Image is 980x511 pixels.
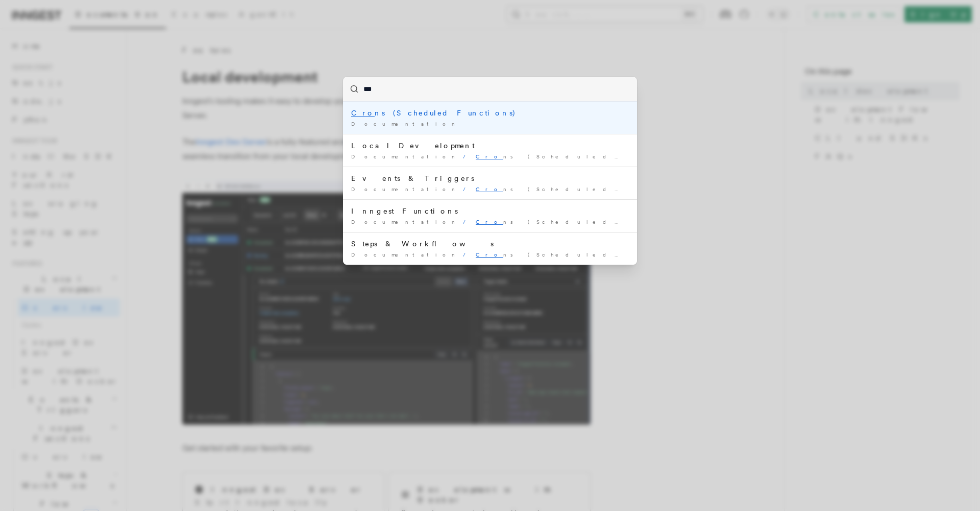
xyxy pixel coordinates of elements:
span: ns (Scheduled Functions) [476,153,706,159]
div: ns (Scheduled Functions) [351,108,629,118]
span: ns (Scheduled Functions) [476,219,706,225]
mark: Cro [476,219,503,225]
span: Documentation [351,186,459,192]
span: Documentation [351,219,459,225]
div: Inngest Functions [351,206,629,216]
span: ns (Scheduled Functions) [476,251,706,258]
span: ns (Scheduled Functions) [476,186,706,192]
span: Documentation [351,251,459,258]
mark: Cro [476,251,503,258]
span: / [463,219,472,225]
span: / [463,186,472,192]
div: Steps & Workflows [351,239,629,249]
mark: Cro [351,109,375,117]
div: Events & Triggers [351,173,629,183]
span: / [463,153,472,159]
span: Documentation [351,121,459,127]
mark: Cro [476,186,503,192]
mark: Cro [476,153,503,159]
div: Local Development [351,141,629,151]
span: / [463,251,472,258]
span: Documentation [351,153,459,159]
